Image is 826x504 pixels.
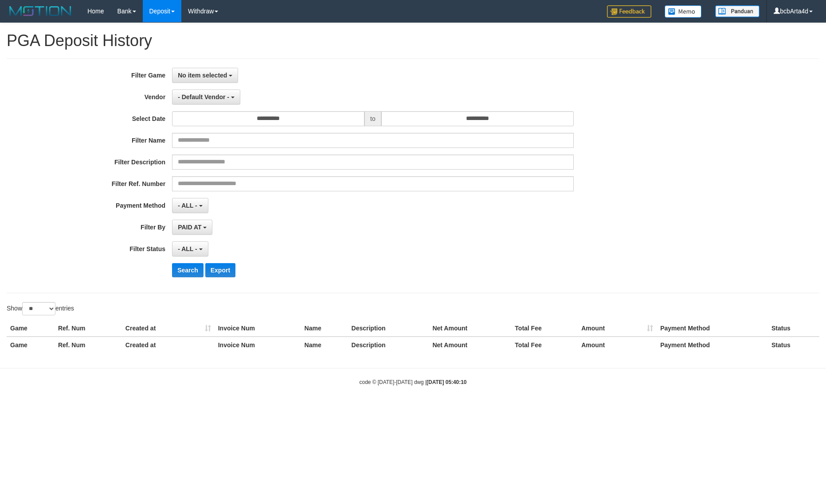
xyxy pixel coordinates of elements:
strong: [DATE] 05:40:10 [427,379,466,385]
th: Name [301,320,348,337]
th: Total Fee [511,337,578,353]
th: Ref. Num [55,320,122,337]
th: Amount [578,320,657,337]
th: Invoice Num [215,320,301,337]
small: code © [DATE]-[DATE] dwg | [360,379,467,385]
th: Payment Method [657,337,768,353]
span: No item selected [178,72,227,79]
img: MOTION_logo.png [7,4,74,18]
th: Net Amount [429,337,511,353]
th: Game [7,320,55,337]
img: panduan.png [715,5,759,17]
th: Description [348,337,429,353]
th: Status [768,337,819,353]
th: Name [301,337,348,353]
label: Show entries [7,302,74,315]
span: - ALL - [178,202,197,209]
th: Game [7,337,55,353]
button: - ALL - [172,198,208,213]
span: - ALL - [178,245,197,252]
h1: PGA Deposit History [7,32,819,50]
th: Total Fee [511,320,578,337]
th: Status [768,320,819,337]
span: - Default Vendor - [178,93,229,101]
th: Ref. Num [55,337,122,353]
th: Invoice Num [215,337,301,353]
th: Created at [122,320,215,337]
span: to [364,111,381,126]
img: Feedback.jpg [607,5,651,18]
th: Description [348,320,429,337]
th: Created at [122,337,215,353]
th: Payment Method [657,320,768,337]
button: No item selected [172,68,238,83]
button: PAID AT [172,220,212,235]
span: PAID AT [178,224,201,231]
img: Button%20Memo.svg [665,5,702,18]
th: Amount [578,337,657,353]
select: Showentries [22,302,55,315]
button: - Default Vendor - [172,89,240,105]
button: - ALL - [172,241,208,256]
button: Search [172,263,204,277]
button: Export [205,263,235,277]
th: Net Amount [429,320,511,337]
